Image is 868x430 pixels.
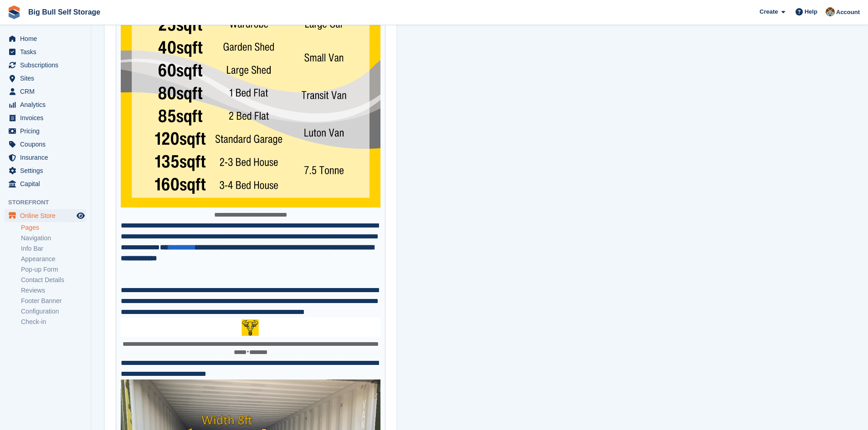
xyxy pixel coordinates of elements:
a: menu [5,125,86,137]
a: Big Bull Self Storage [25,5,104,20]
a: menu [5,72,86,85]
a: menu [5,209,86,222]
a: Pages [21,223,86,232]
a: menu [5,177,86,190]
span: Capital [20,177,75,190]
span: Tasks [20,46,75,58]
a: menu [5,138,86,151]
a: menu [5,46,86,58]
span: Account [836,8,860,17]
a: menu [5,32,86,45]
span: Storefront [8,198,91,207]
a: Pop-up Form [21,265,86,274]
span: Online Store [20,209,75,222]
a: Preview store [75,210,86,221]
span: Settings [20,164,75,177]
span: Pricing [20,125,75,137]
span: Sites [20,72,75,85]
span: Coupons [20,138,75,151]
a: Navigation [21,234,86,243]
span: Home [20,32,75,45]
a: menu [5,151,86,164]
span: Analytics [20,98,75,111]
a: menu [5,85,86,98]
span: Subscriptions [20,59,75,71]
span: Create [760,7,778,16]
span: Invoices [20,111,75,124]
a: Configuration [21,307,86,316]
img: Highbridge%20Burnham%20on%20Sea%20Cheddar%20Somerset%20Bridgwater%20Weston%20Super%20Mare%20stora... [121,318,381,337]
span: Help [805,7,817,16]
span: CRM [20,85,75,98]
a: menu [5,98,86,111]
a: Footer Banner [21,297,86,305]
a: menu [5,59,86,71]
a: Check-in [21,318,86,326]
a: Info Bar [21,244,86,253]
a: menu [5,111,86,124]
span: Insurance [20,151,75,164]
img: Mike Llewellen Palmer [826,7,835,16]
a: Reviews [21,286,86,295]
img: stora-icon-8386f47178a22dfd0bd8f6a31ec36ba5ce8667c1dd55bd0f319d3a0aa187defe.svg [7,5,21,19]
a: Contact Details [21,276,86,284]
a: menu [5,164,86,177]
a: Appearance [21,255,86,263]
